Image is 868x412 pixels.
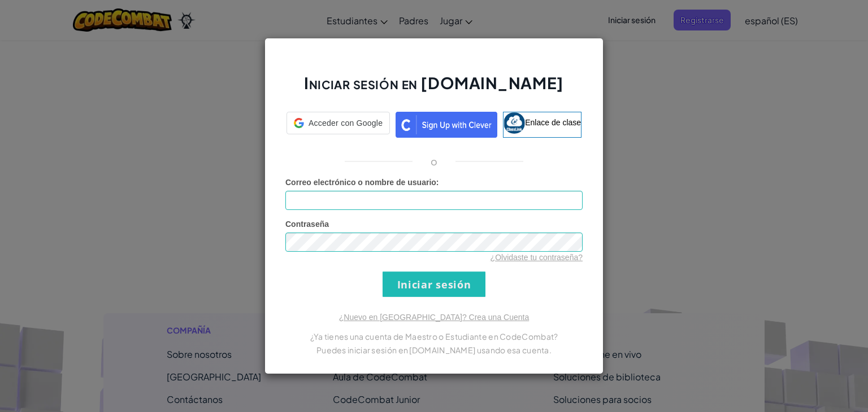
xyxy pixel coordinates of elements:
font: Puedes iniciar sesión en [DOMAIN_NAME] usando esa cuenta. [316,345,552,355]
img: classlink-logo-small.png [504,112,525,134]
a: ¿Nuevo en [GEOGRAPHIC_DATA]? Crea una Cuenta [339,313,529,322]
a: ¿Olvidaste tu contraseña? [491,253,583,262]
font: : [436,178,439,187]
img: clever_sso_button@2x.png [396,112,497,138]
font: Iniciar sesión en [DOMAIN_NAME] [304,73,563,93]
font: Enlace de clase [525,118,581,127]
div: Acceder con Google [287,112,390,134]
font: ¿Ya tienes una cuenta de Maestro o Estudiante en CodeCombat? [310,331,558,341]
font: Correo electrónico o nombre de usuario [285,178,436,187]
font: o [431,155,437,168]
a: Acceder con Google [287,112,390,138]
span: Acceder con Google [309,117,383,129]
input: Iniciar sesión [383,271,485,297]
font: Contraseña [285,220,329,229]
